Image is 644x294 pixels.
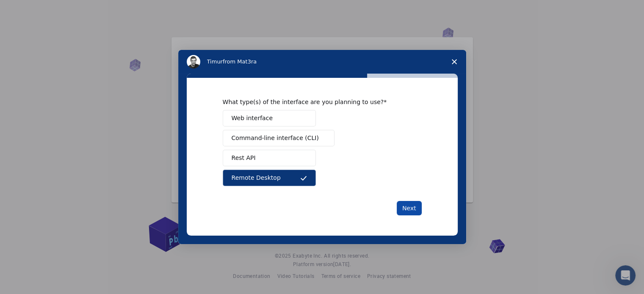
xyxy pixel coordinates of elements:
[232,134,319,143] span: Command-line interface (CLI)
[223,150,316,166] button: Rest API
[223,98,409,106] div: What type(s) of the interface are you planning to use?
[187,55,200,69] img: Profile image for Timur
[232,114,273,123] span: Web interface
[207,58,223,65] span: Timur
[397,201,422,215] button: Next
[223,58,257,65] span: from Mat3ra
[232,173,281,182] span: Remote Desktop
[223,170,316,186] button: Remote Desktop
[223,130,334,146] button: Command-line interface (CLI)
[442,50,466,74] span: Close survey
[232,154,256,162] span: Rest API
[223,110,316,126] button: Web interface
[17,6,47,14] span: Support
